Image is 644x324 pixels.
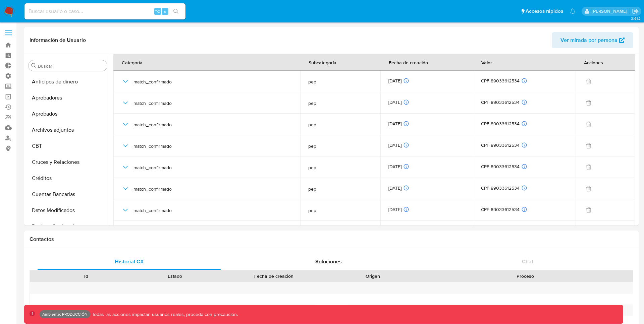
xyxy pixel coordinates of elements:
[135,273,215,279] div: Estado
[26,170,110,186] button: Créditos
[26,154,110,170] button: Cruces y Relaciones
[155,8,160,14] span: ⌥
[31,63,37,68] button: Buscar
[164,8,166,14] span: s
[38,63,104,69] input: Buscar
[522,258,533,265] span: Chat
[169,7,183,16] button: search-icon
[526,8,563,15] span: Accesos rápidos
[26,90,110,106] button: Aprobadores
[115,258,144,265] span: Historial CX
[26,186,110,202] button: Cuentas Bancarias
[26,218,110,235] button: Devices Geolocation
[315,258,342,265] span: Soluciones
[42,313,88,316] p: Ambiente: PRODUCCIÓN
[422,273,628,279] div: Proceso
[224,273,323,279] div: Fecha de creación
[26,122,110,138] button: Archivos adjuntos
[26,202,110,218] button: Datos Modificados
[24,7,185,16] input: Buscar usuario o caso...
[333,273,413,279] div: Origen
[560,32,618,48] span: Ver mirada por persona
[90,311,238,318] p: Todas las acciones impactan usuarios reales, proceda con precaución.
[552,32,633,48] button: Ver mirada por persona
[632,8,639,15] a: Salir
[592,8,630,14] p: franco.barberis@mercadolibre.com
[26,138,110,154] button: CBT
[46,273,126,279] div: Id
[30,37,86,44] h1: Información de Usuario
[570,8,576,14] a: Notificaciones
[30,236,633,243] h1: Contactos
[26,106,110,122] button: Aprobados
[26,74,110,90] button: Anticipos de dinero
